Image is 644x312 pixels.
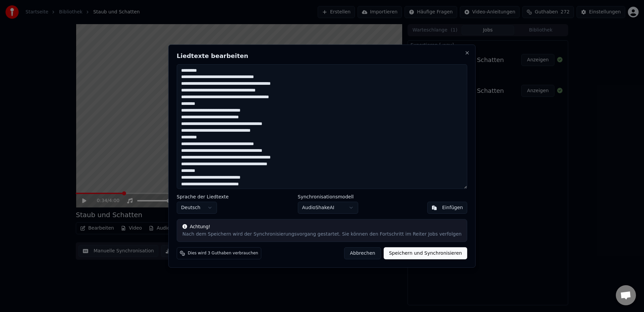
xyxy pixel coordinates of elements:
[344,247,381,259] button: Abbrechen
[384,247,468,259] button: Speichern und Synchronisieren
[427,202,467,214] button: Einfügen
[298,194,358,199] label: Synchronisationsmodell
[182,231,462,238] div: Nach dem Speichern wird der Synchronisierungsvorgang gestartet. Sie können den Fortschritt im Rei...
[177,194,229,199] label: Sprache der Liedtexte
[188,251,258,256] span: Dies wird 3 Guthaben verbrauchen
[182,224,462,230] div: Achtung!
[442,204,463,211] div: Einfügen
[177,53,467,59] h2: Liedtexte bearbeiten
